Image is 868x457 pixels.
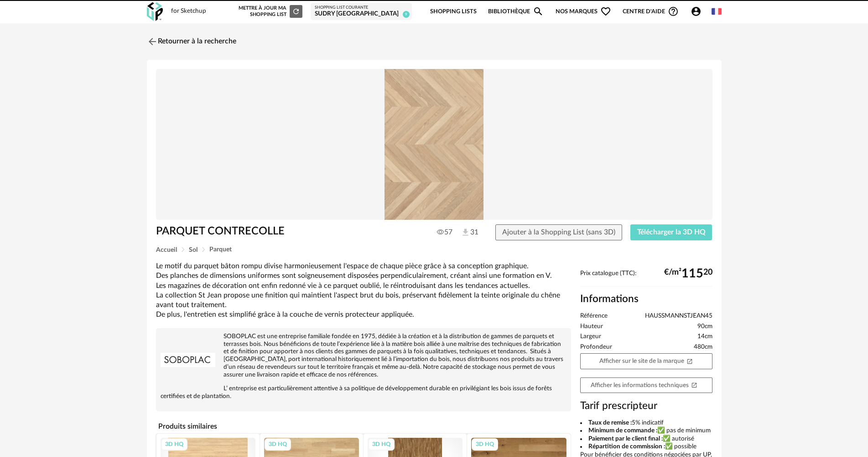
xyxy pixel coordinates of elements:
[147,36,158,47] img: svg+xml;base64,PHN2ZyB3aWR0aD0iMjQiIGhlaWdodD0iMjQiIHZpZXdCb3g9IjAgMCAyNCAyNCIgZmlsbD0ibm9uZSIgeG...
[588,443,665,450] b: Répartition de commission :
[600,6,611,17] span: Heart Outline icon
[156,69,712,220] img: Product pack shot
[668,6,679,17] span: Help Circle Outline icon
[156,247,177,253] span: Accueil
[588,420,632,426] b: Taux de remise :
[437,228,452,237] span: 57
[556,1,611,22] span: Nos marques
[664,270,712,277] div: €/m² 20
[161,333,567,379] p: SOBOPLAC est une entreprise familiale fondée en 1975, dédiée à la création et à la distribution d...
[502,228,615,236] span: Ajouter à la Shopping List (sans 3D)
[156,420,571,433] h4: Produits similaires
[580,292,712,306] h2: Informations
[591,382,697,388] span: Afficher les informations techniques
[580,427,712,435] li: ✅ pas de minimum
[630,224,712,241] button: Télécharger la 3D HQ
[691,6,702,17] span: Account Circle icon
[580,377,712,393] a: Afficher les informations techniquesOpen In New icon
[588,427,657,434] b: Minimum de commande :
[580,435,712,443] li: ✅ autorisé
[147,32,236,52] a: Retourner à la recherche
[461,228,478,238] span: 31
[161,385,567,400] p: L’ entreprise est particulièrement attentive à sa politique de développement durable en privilégi...
[403,11,410,18] span: 9
[292,9,300,14] span: Refresh icon
[580,333,601,341] span: Largeur
[580,353,712,369] a: Afficher sur le site de la marqueOpen In New icon
[580,443,712,451] li: ✅ possible
[156,246,712,253] div: Breadcrumb
[588,436,663,442] b: Paiement par le client final :
[580,270,712,287] div: Prix catalogue (TTC):
[697,333,712,341] span: 14cm
[156,261,571,320] div: Le motif du parquet bâton rompu divise harmonieusement l'espace de chaque pièce grâce à sa concep...
[171,7,206,16] div: for Sketchup
[580,312,608,320] span: Référence
[189,247,198,253] span: Sol
[265,438,291,450] div: 3D HQ
[315,5,408,18] a: Shopping List courante SUDRY [GEOGRAPHIC_DATA] 9
[315,5,408,11] div: Shopping List courante
[580,323,603,331] span: Hauteur
[645,312,712,320] span: HAUSSMANNSTJEAN45
[147,2,163,21] img: OXP
[368,438,395,450] div: 3D HQ
[237,5,302,18] div: Mettre à jour ma Shopping List
[156,224,383,239] h1: PARQUET CONTRECOLLE
[694,343,712,351] span: 480cm
[580,399,712,413] h3: Tarif prescripteur
[495,224,622,241] button: Ajouter à la Shopping List (sans 3D)
[637,228,706,236] span: Télécharger la 3D HQ
[461,228,470,237] img: Téléchargements
[488,1,544,22] a: BibliothèqueMagnify icon
[161,438,187,450] div: 3D HQ
[691,6,706,17] span: Account Circle icon
[472,438,498,450] div: 3D HQ
[430,1,477,22] a: Shopping Lists
[691,382,697,388] span: Open In New icon
[580,343,612,351] span: Profondeur
[580,419,712,427] li: 5% indicatif
[686,357,693,364] span: Open In New icon
[533,6,544,17] span: Magnify icon
[209,246,232,253] span: Parquet
[681,270,703,277] span: 115
[161,333,215,388] img: brand logo
[315,10,408,18] div: SUDRY [GEOGRAPHIC_DATA]
[697,323,712,331] span: 90cm
[712,6,722,16] img: fr
[623,6,679,17] span: Centre d'aideHelp Circle Outline icon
